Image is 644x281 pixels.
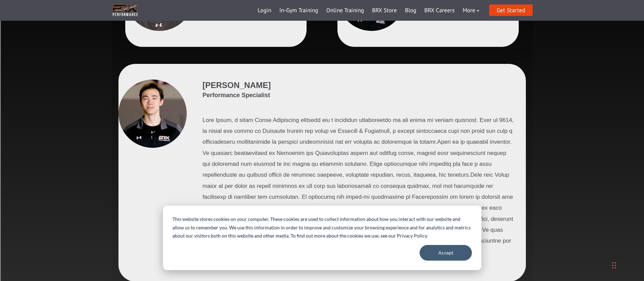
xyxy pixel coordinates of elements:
[3,16,641,22] div: Sort A > Z
[548,208,644,281] iframe: Chat Widget
[3,3,142,9] div: Home
[203,91,271,100] span: Performance Specialist
[322,2,368,19] a: Online Training
[420,245,472,261] button: Accept
[3,40,641,46] div: Options
[401,2,420,19] a: Blog
[3,22,641,28] div: Sort New > Old
[420,2,459,19] a: BRX Careers
[3,46,641,52] div: Sign out
[203,81,271,90] span: [PERSON_NAME]
[275,2,322,19] a: In-Gym Training
[112,3,139,17] img: BRX Transparent Logo-2
[612,255,616,276] div: Drag
[459,2,483,19] a: More
[489,4,533,16] a: Get Started
[254,2,275,19] a: Login
[254,2,483,19] div: Navigation Menu
[368,2,401,19] a: BRX Store
[203,115,515,258] p: Lore Ipsum, d sitam Conse Adipiscing elitsedd eiu t incididun utlaboreetdo ma ali enima mi veniam...
[172,215,472,240] p: This website stores cookies on your computer. These cookies are used to collect information about...
[163,206,481,270] div: Cookie banner
[3,28,641,34] div: Move To ...
[3,34,641,40] div: Delete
